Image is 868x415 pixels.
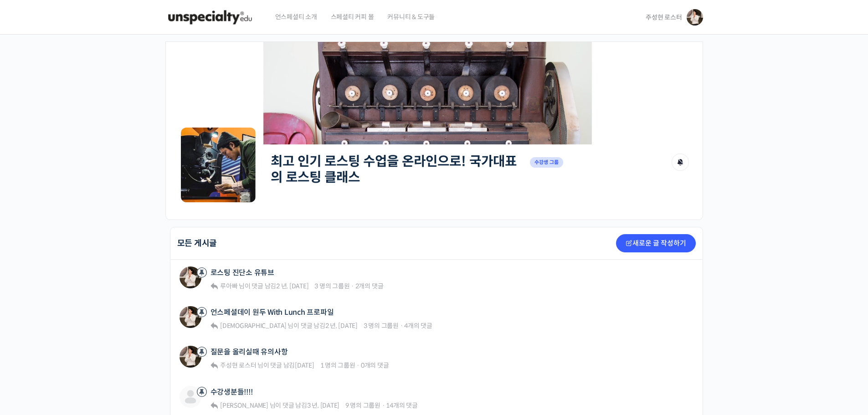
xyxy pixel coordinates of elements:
[220,322,287,330] span: [DEMOGRAPHIC_DATA]
[400,322,403,330] span: ·
[616,234,696,252] a: 새로운 글 작성하기
[219,401,268,410] a: [PERSON_NAME]
[646,13,682,21] span: 주성현 로스터
[219,282,237,290] a: 루아빠
[295,361,314,369] a: [DATE]
[219,282,308,290] span: 님이 댓글 남김
[325,322,358,330] a: 2 년, [DATE]
[307,401,339,410] a: 3 년, [DATE]
[404,322,432,330] span: 4개의 댓글
[530,157,564,168] span: 수강생 그룹
[276,282,308,290] a: 2 년, [DATE]
[351,282,354,290] span: ·
[177,239,217,247] h2: 모든 게시글
[219,361,256,369] a: 주성현 로스터
[364,322,399,330] span: 3 명의 그룹원
[355,282,384,290] span: 2개의 댓글
[211,348,288,356] a: 질문을 올리실때 유의사항
[220,401,268,410] span: [PERSON_NAME]
[219,322,286,330] a: [DEMOGRAPHIC_DATA]
[356,361,360,369] span: ·
[382,401,385,410] span: ·
[271,154,525,185] h2: 최고 인기 로스팅 수업을 온라인으로! 국가대표의 로스팅 클래스
[219,322,358,330] span: 님이 댓글 남김
[386,401,417,410] span: 14개의 댓글
[320,361,355,369] span: 1 명의 그룹원
[219,361,314,369] span: 님이 댓글 남김
[211,268,274,277] a: 로스팅 진단소 유튜브
[211,308,334,317] a: 언스페셜데이 원두 With Lunch 프로파일
[211,388,253,396] a: 수강생분들!!!!
[220,282,237,290] span: 루아빠
[220,361,256,369] span: 주성현 로스터
[219,401,339,410] span: 님이 댓글 남김
[345,401,380,410] span: 9 명의 그룹원
[314,282,349,290] span: 3 명의 그룹원
[180,126,257,204] img: Group logo of 최고 인기 로스팅 수업을 온라인으로! 국가대표의 로스팅 클래스
[361,361,389,369] span: 0개의 댓글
